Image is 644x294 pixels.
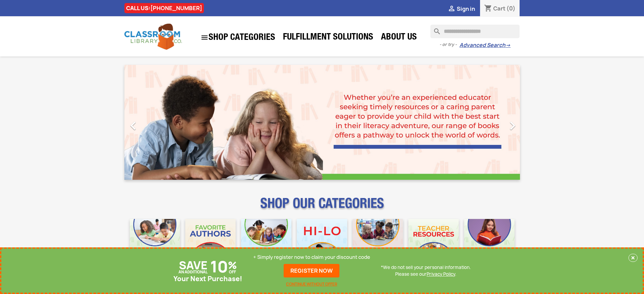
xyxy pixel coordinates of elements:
span: (0) [506,5,516,12]
a: [PHONE_NUMBER] [150,4,202,12]
img: CLC_Favorite_Authors_Mobile.jpg [185,219,236,269]
a: Fulfillment Solutions [280,31,377,45]
img: CLC_Dyslexia_Mobile.jpg [464,219,515,269]
img: CLC_Fiction_Nonfiction_Mobile.jpg [353,219,403,269]
ul: Carousel container [124,65,520,180]
i: shopping_cart [484,5,492,13]
img: CLC_HiLo_Mobile.jpg [297,219,347,269]
i:  [200,33,209,42]
img: CLC_Bulk_Mobile.jpg [130,219,180,269]
input: Search [430,25,520,38]
span: - or try - [439,41,459,48]
a: Advanced Search→ [459,42,510,49]
span: Sign in [457,5,475,13]
i:  [125,117,142,134]
div: CALL US: [124,3,204,13]
i:  [504,117,521,134]
span: → [505,42,510,49]
a: Previous [124,65,184,180]
a:  Sign in [448,5,475,13]
a: Next [460,65,520,180]
a: About Us [378,31,420,45]
img: CLC_Teacher_Resources_Mobile.jpg [408,219,459,269]
i:  [448,5,456,13]
i: search [430,25,438,33]
p: SHOP OUR CATEGORIES [124,201,520,214]
span: Cart [493,5,505,12]
a: SHOP CATEGORIES [197,30,279,45]
img: CLC_Phonics_And_Decodables_Mobile.jpg [241,219,291,269]
img: Classroom Library Company [124,24,182,50]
